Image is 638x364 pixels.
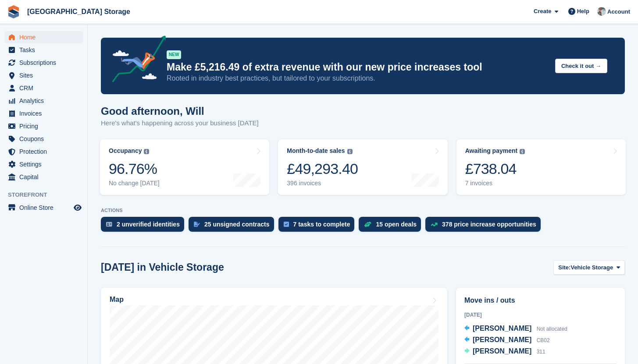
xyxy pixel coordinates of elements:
span: Not allocated [537,326,567,332]
span: Account [607,7,630,16]
p: Make £5,216.49 of extra revenue with our new price increases tool [167,61,548,74]
span: Online Store [19,201,72,214]
div: 25 unsigned contracts [204,221,270,228]
span: Vehicle Storage [570,263,613,272]
a: 2 unverified identities [101,217,189,236]
a: menu [4,120,83,132]
div: No change [DATE] [109,180,160,187]
div: 15 open deals [376,221,417,228]
div: 378 price increase opportunities [442,221,536,228]
img: stora-icon-8386f47178a22dfd0bd8f6a31ec36ba5ce8667c1dd55bd0f319d3a0aa187defe.svg [7,5,20,18]
span: Invoices [19,107,72,120]
p: Rooted in industry best practices, but tailored to your subscriptions. [167,74,548,83]
a: menu [4,31,83,43]
a: menu [4,201,83,214]
span: Pricing [19,120,72,132]
a: menu [4,69,83,81]
span: [PERSON_NAME] [473,347,531,355]
p: ACTIONS [101,208,625,213]
a: 15 open deals [359,217,425,236]
img: Will Strivens [597,7,606,16]
a: menu [4,145,83,158]
div: Month-to-date sales [287,147,345,155]
a: Occupancy 96.76% No change [DATE] [100,139,269,195]
img: task-75834270c22a3079a89374b754ae025e5fb1db73e45f91037f5363f120a921f8.svg [284,222,289,227]
span: CB02 [537,337,550,343]
a: menu [4,44,83,56]
img: icon-info-grey-7440780725fd019a000dd9b08b2336e03edf1995a4989e88bcd33f0948082b44.svg [144,149,149,154]
a: Awaiting payment £738.04 7 invoices [456,139,626,195]
img: icon-info-grey-7440780725fd019a000dd9b08b2336e03edf1995a4989e88bcd33f0948082b44.svg [347,149,353,154]
a: menu [4,133,83,145]
a: menu [4,57,83,69]
button: Check it out → [555,59,607,73]
span: Subscriptions [19,57,72,69]
img: icon-info-grey-7440780725fd019a000dd9b08b2336e03edf1995a4989e88bcd33f0948082b44.svg [520,149,525,154]
a: menu [4,171,83,183]
span: Sites [19,69,72,81]
span: CRM [19,82,72,94]
div: 7 invoices [465,180,525,187]
div: £49,293.40 [287,160,358,178]
a: menu [4,158,83,170]
span: Storefront [8,191,87,199]
div: Occupancy [109,147,142,155]
a: [GEOGRAPHIC_DATA] Storage [24,4,134,19]
a: Month-to-date sales £49,293.40 396 invoices [278,139,447,195]
div: 396 invoices [287,180,358,187]
span: Help [577,7,589,16]
a: 7 tasks to complete [278,217,359,236]
span: Capital [19,171,72,183]
h2: Move ins / outs [464,295,617,306]
span: Create [534,7,551,16]
button: Site: Vehicle Storage [553,260,625,275]
h1: Good afternoon, Will [101,105,259,117]
span: Analytics [19,95,72,107]
a: Preview store [72,202,83,213]
div: Awaiting payment [465,147,518,155]
img: deal-1b604bf984904fb50ccaf53a9ad4b4a5d6e5aea283cecdc64d6e3604feb123c2.svg [364,221,371,227]
div: 96.76% [109,160,160,178]
div: NEW [167,50,181,59]
a: [PERSON_NAME] CB02 [464,335,550,346]
p: Here's what's happening across your business [DATE] [101,118,259,128]
span: Home [19,31,72,43]
div: £738.04 [465,160,525,178]
img: contract_signature_icon-13c848040528278c33f63329250d36e43548de30e8caae1d1a13099fd9432cc5.svg [194,222,200,227]
span: Protection [19,145,72,158]
img: verify_identity-adf6edd0f0f0b5bbfe63781bf79b02c33cf7c696d77639b501bdc392416b5a36.svg [106,222,112,227]
img: price-adjustments-announcement-icon-8257ccfd72463d97f412b2fc003d46551f7dbcb40ab6d574587a9cd5c0d94... [105,35,166,85]
a: menu [4,95,83,107]
h2: Map [110,296,124,304]
span: [PERSON_NAME] [473,336,531,343]
div: 7 tasks to complete [293,221,350,228]
span: 311 [537,349,545,355]
span: Tasks [19,44,72,56]
a: menu [4,82,83,94]
span: Coupons [19,133,72,145]
a: menu [4,107,83,120]
div: 2 unverified identities [117,221,180,228]
h2: [DATE] in Vehicle Storage [101,262,224,273]
span: [PERSON_NAME] [473,325,531,332]
a: [PERSON_NAME] Not allocated [464,323,567,335]
img: price_increase_opportunities-93ffe204e8149a01c8c9dc8f82e8f89637d9d84a8eef4429ea346261dce0b2c0.svg [431,223,438,226]
span: Site: [558,263,570,272]
a: 378 price increase opportunities [425,217,545,236]
a: 25 unsigned contracts [189,217,278,236]
span: Settings [19,158,72,170]
div: [DATE] [464,311,617,319]
a: [PERSON_NAME] 311 [464,346,545,357]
